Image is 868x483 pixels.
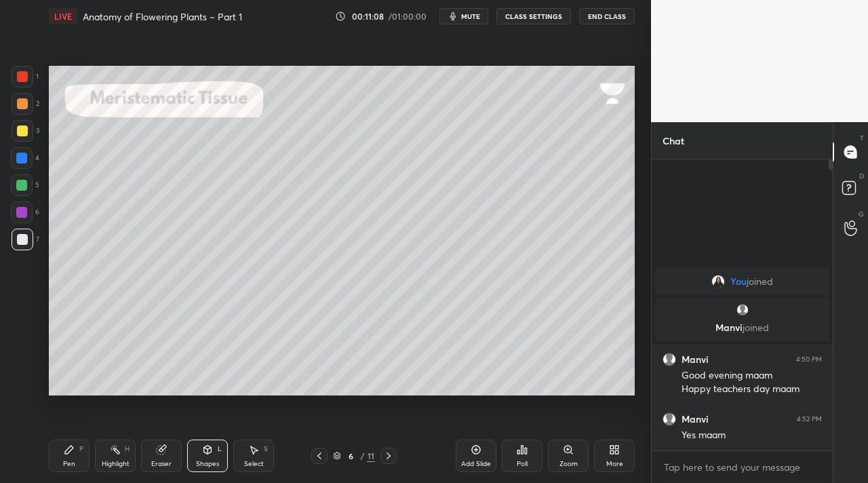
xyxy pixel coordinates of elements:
span: mute [461,12,480,21]
button: mute [439,8,488,24]
img: default.png [663,353,676,366]
div: Poll [517,461,528,467]
div: 4 [11,147,39,169]
div: Highlight [102,461,130,467]
div: 11 [367,450,375,462]
div: Good evening maam [682,369,822,383]
h4: Anatomy of Flowering Plants ~ Part 1 [83,10,242,23]
div: H [125,446,130,452]
div: 4:52 PM [797,415,822,423]
div: S [264,446,268,452]
div: L [218,446,222,452]
div: grid [652,265,833,450]
p: D [859,171,864,181]
div: 6 [344,452,357,460]
div: Add Slide [461,461,491,467]
p: Manvi [663,322,821,333]
button: CLASS SETTINGS [496,8,571,24]
img: default.png [736,303,749,317]
button: End Class [579,8,635,24]
div: / [360,452,364,460]
div: Shapes [196,461,219,467]
div: 6 [11,201,39,223]
div: 2 [12,93,39,115]
h6: Manvi [682,413,709,425]
img: dbef72a569dc4e7fb15a370dab58d10a.jpg [711,275,725,288]
div: Eraser [151,461,172,467]
div: Yes maam [682,429,822,442]
p: T [860,133,864,143]
span: You [730,276,747,287]
span: joined [743,321,769,334]
div: 1 [12,66,39,88]
div: Zoom [559,461,578,467]
div: Pen [63,461,75,467]
div: 5 [11,174,39,196]
div: LIVE [49,8,77,24]
div: P [79,446,83,452]
div: More [606,461,623,467]
p: Chat [652,123,695,159]
span: joined [747,276,773,287]
img: default.png [663,412,676,426]
h6: Manvi [682,353,709,366]
p: G [859,209,864,219]
div: 7 [12,229,39,250]
div: 3 [12,120,39,142]
div: Happy teachers day maam [682,383,822,396]
div: 4:50 PM [796,355,822,364]
div: Select [244,461,264,467]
